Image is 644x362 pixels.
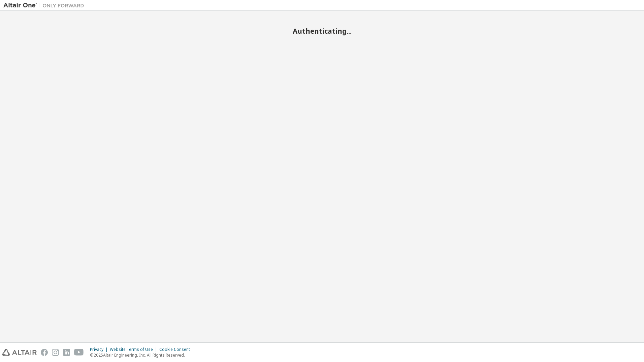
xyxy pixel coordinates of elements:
h2: Authenticating... [3,27,641,35]
img: facebook.svg [41,349,48,356]
div: Cookie Consent [159,347,194,352]
div: Website Terms of Use [110,347,159,352]
img: Altair One [3,2,88,9]
img: altair_logo.svg [2,349,37,356]
img: linkedin.svg [63,349,70,356]
img: youtube.svg [74,349,84,356]
div: Privacy [90,347,110,352]
img: instagram.svg [52,349,59,356]
p: © 2025 Altair Engineering, Inc. All Rights Reserved. [90,352,194,358]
